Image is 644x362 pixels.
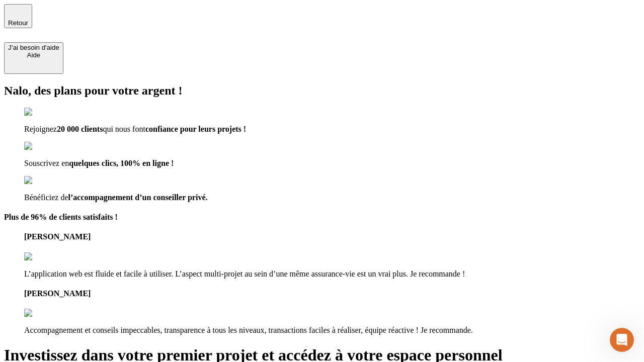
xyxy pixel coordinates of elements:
img: checkmark [24,142,67,151]
button: J’ai besoin d'aideAide [4,42,63,74]
h2: Nalo, des plans pour votre argent ! [4,84,640,98]
span: Bénéficiez de [24,193,68,202]
div: J’ai besoin d'aide [8,44,59,51]
h4: [PERSON_NAME] [24,289,640,298]
img: reviews stars [24,309,74,318]
p: Accompagnement et conseils impeccables, transparence à tous les niveaux, transactions faciles à r... [24,326,640,335]
p: L’application web est fluide et facile à utiliser. L’aspect multi-projet au sein d’une même assur... [24,269,640,279]
h4: [PERSON_NAME] [24,232,640,241]
img: checkmark [24,176,67,185]
img: reviews stars [24,252,74,261]
span: Retour [8,19,28,27]
span: quelques clics, 100% en ligne ! [69,159,174,167]
div: Aide [8,51,59,59]
iframe: Intercom live chat [610,328,634,352]
button: Retour [4,4,32,28]
span: Souscrivez en [24,159,69,167]
span: qui nous font [103,125,145,133]
h4: Plus de 96% de clients satisfaits ! [4,213,640,222]
span: Rejoignez [24,125,57,133]
img: checkmark [24,108,67,117]
span: l’accompagnement d’un conseiller privé. [68,193,208,202]
span: 20 000 clients [57,125,103,133]
span: confiance pour leurs projets ! [145,125,246,133]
